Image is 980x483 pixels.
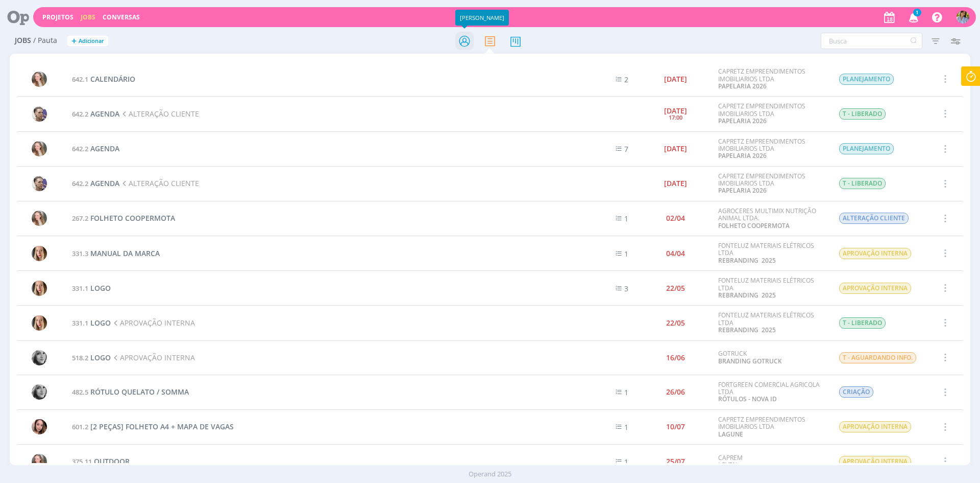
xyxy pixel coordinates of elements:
img: J [32,350,47,365]
button: 1 [902,8,923,27]
a: 267.2FOLHETO COOPERMOTA [72,213,175,223]
button: A [956,8,970,26]
a: Jobs [81,13,95,21]
span: FOLHETO COOPERMOTA [90,213,175,223]
img: G [32,454,47,469]
button: Jobs [78,13,99,21]
span: 1 [624,422,628,432]
div: FORTGREEN COMERCIAL AGRICOLA LTDA [718,381,823,403]
div: 10/07 [666,423,685,430]
span: AGENDA [90,109,119,119]
a: REBRANDING 2025 [718,256,776,265]
span: 482.5 [72,387,88,397]
span: 642.2 [72,144,88,153]
div: CAPRETZ EMPREENDIMENTOS IMOBILIARIOS LTDA [718,173,823,195]
input: Busca [821,33,922,49]
span: 1 [913,9,921,16]
div: CAPRETZ EMPREENDIMENTOS IMOBILIARIOS LTDA [718,138,823,160]
span: LOGO [90,283,111,293]
span: OUTDOOR [94,456,130,466]
div: 17:00 [669,114,682,120]
span: 642.2 [72,109,88,119]
span: 642.2 [72,179,88,188]
span: [2 PEÇAS] FOLHETO A4 + MAPA DE VAGAS [90,422,234,431]
a: 331.1LOGO [72,318,111,328]
div: FONTELUZ MATERIAIS ELÉTRICOS LTDA [718,242,823,264]
span: 331.1 [72,284,88,293]
span: APROVAÇÃO INTERNA [839,421,911,432]
span: T - AGUARDANDO INFO. [839,352,916,363]
a: PAPELARIA 2026 [718,186,767,195]
div: GOTRUCK [718,350,823,365]
span: ALTERAÇÃO CLIENTE [119,109,199,119]
a: 601.2[2 PEÇAS] FOLHETO A4 + MAPA DE VAGAS [72,422,234,431]
span: 3 [624,284,628,293]
span: 1 [624,457,628,467]
a: REBRANDING 2025 [718,326,776,334]
a: FOLHETO COOPERMOTA [718,221,790,230]
span: APROVAÇÃO INTERNA [839,283,911,294]
span: 267.2 [72,214,88,223]
span: ALTERAÇÃO CLIENTE [119,178,199,188]
a: PAPELARIA 2026 [718,151,767,160]
a: Projetos [42,13,73,21]
a: 518.2LOGO [72,353,111,362]
img: T [32,281,47,296]
span: CALENDÁRIO [90,74,135,84]
a: 642.2AGENDA [72,144,119,153]
img: T [32,419,47,434]
img: J [32,384,47,400]
span: MANUAL DA MARCA [90,248,160,258]
a: LEVEN [718,461,737,469]
div: CAPRETZ EMPREENDIMENTOS IMOBILIARIOS LTDA [718,68,823,90]
div: 02/04 [666,215,685,222]
span: 331.1 [72,318,88,328]
a: LAGUNE [718,430,743,439]
img: A [957,11,969,24]
div: FONTELUZ MATERIAIS ELÉTRICOS LTDA [718,277,823,299]
div: CAPRETZ EMPREENDIMENTOS IMOBILIARIOS LTDA [718,416,823,438]
div: [DATE] [664,180,687,187]
a: 375.11OUTDOOR [72,456,130,466]
span: RÓTULO QUELATO / SOMMA [90,387,189,397]
div: 16/06 [666,354,685,361]
span: 7 [624,144,628,154]
a: 642.2AGENDA [72,178,119,188]
span: / Pauta [33,36,57,45]
span: 2 [624,75,628,84]
a: REBRANDING 2025 [718,291,776,300]
img: G [32,72,47,87]
span: T - LIBERADO [839,108,886,120]
span: 518.2 [72,353,88,362]
a: PAPELARIA 2026 [718,82,767,90]
a: 331.3MANUAL DA MARCA [72,248,160,258]
span: T - LIBERADO [839,317,886,329]
span: CRIAÇÃO [839,386,873,398]
button: Conversas [100,13,143,21]
span: AGENDA [90,178,119,188]
span: APROVAÇÃO INTERNA [111,318,195,328]
img: D [32,106,47,122]
span: APROVAÇÃO INTERNA [111,353,195,362]
img: T [32,315,47,331]
span: AGENDA [90,144,119,153]
span: APROVAÇÃO INTERNA [839,456,911,467]
span: ALTERAÇÃO CLIENTE [839,213,909,224]
a: RÓTULOS - NOVA ID [718,395,777,403]
span: LOGO [90,318,111,328]
span: LOGO [90,353,111,362]
img: D [32,176,47,191]
span: 1 [624,387,628,397]
a: Conversas [103,13,140,21]
div: 04/04 [666,250,685,257]
span: 375.11 [72,457,92,466]
div: 26/06 [666,388,685,396]
a: 642.1CALENDÁRIO [72,74,135,84]
div: FONTELUZ MATERIAIS ELÉTRICOS LTDA [718,312,823,334]
span: + [71,36,77,47]
span: 1 [624,214,628,223]
a: 642.2AGENDA [72,109,119,119]
div: [DATE] [664,76,687,83]
button: +Adicionar [67,36,108,47]
div: AGROCERES MULTIMIX NUTRIÇÃO ANIMAL LTDA. [718,208,823,229]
